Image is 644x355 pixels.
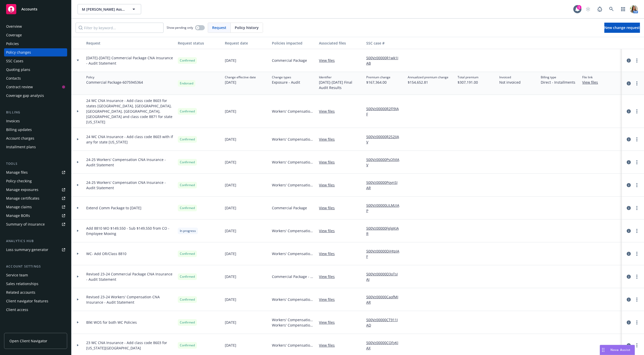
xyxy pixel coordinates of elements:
[76,23,164,33] input: Filter by keyword...
[21,7,37,11] span: Accounts
[178,40,221,46] div: Request status
[86,251,126,256] span: WC- Add OR/Class 8810
[319,320,339,325] a: View files
[225,343,236,348] span: [DATE]
[82,7,126,12] span: M [PERSON_NAME] Associates, LLC
[4,280,67,288] a: Sales relationships
[626,205,632,211] a: circleInformation
[634,274,640,280] a: more
[225,205,236,211] span: [DATE]
[71,197,84,219] div: Toggle Row Expanded
[408,75,448,80] span: Annualized premium change
[634,57,640,64] a: more
[626,136,632,142] a: circleInformation
[4,306,67,314] a: Client access
[6,134,34,142] div: Account charges
[499,80,521,85] span: Not invoiced
[6,288,35,297] div: Related accounts
[366,271,404,282] a: 500Vz00000D3oTsIAJ
[600,345,635,355] button: Nova Assist
[225,274,236,279] span: [DATE]
[78,4,141,14] button: M [PERSON_NAME] Associates, LLC
[626,274,632,280] a: circleInformation
[4,288,67,297] a: Related accounts
[6,40,19,48] div: Policies
[366,134,404,145] a: 500Vz00000R2S2JIAV
[86,157,174,168] span: 24-25 Workers' Compensation CNA Insurance - Audit Statement
[6,22,22,31] div: Overview
[319,251,339,256] a: View files
[4,83,67,91] a: Contract review
[319,182,339,188] a: View files
[272,343,315,348] span: Workers' Compensation - [GEOGRAPHIC_DATA]/AOS
[583,4,593,14] a: Start snowing
[606,4,617,14] a: Search
[366,40,404,46] div: SSC case #
[577,5,581,10] div: 1
[4,48,67,56] a: Policy changes
[634,251,640,257] a: more
[180,252,195,256] span: Confirmed
[180,297,195,302] span: Confirmed
[225,228,236,233] span: [DATE]
[9,338,47,344] span: Open Client Navigator
[364,37,406,49] button: SSC case #
[272,274,315,279] span: Commercial Package - M [PERSON_NAME] ASSOCIATES LLC
[71,49,84,72] div: Toggle Row Expanded
[4,186,67,194] span: Manage exposures
[366,294,404,305] a: 500Vz00000CaofMIAR
[180,160,195,165] span: Confirmed
[4,126,67,134] a: Billing updates
[225,182,236,188] span: [DATE]
[71,174,84,197] div: Toggle Row Expanded
[272,205,307,211] span: Commercial Package
[366,157,404,168] a: 500Vz00000PsQlVIAV
[634,342,640,348] a: more
[319,274,339,279] a: View files
[319,159,339,165] a: View files
[272,182,315,188] span: Workers' Compensation - [GEOGRAPHIC_DATA]
[319,40,362,46] div: Associated files
[86,40,174,46] div: Request
[458,80,478,85] span: $307,191.00
[4,168,67,176] a: Manage files
[4,22,67,31] a: Overview
[225,58,236,63] span: [DATE]
[225,251,236,256] span: [DATE]
[4,2,67,16] a: Accounts
[630,5,638,13] img: photo
[319,58,339,63] a: View files
[634,319,640,326] a: more
[176,37,223,49] button: Request status
[71,72,84,95] div: Toggle Row Expanded
[180,183,195,187] span: Confirmed
[272,322,315,328] span: Workers' Compensation - All Other States
[319,228,339,233] a: View files
[6,31,22,39] div: Coverage
[86,55,174,66] span: [DATE]-[DATE] Commercial Package CNA Insurance - Audit Statement
[319,80,362,90] span: [DATE]-[DATE] Final Audit Results
[541,80,575,85] span: Direct - Installments
[272,40,315,46] div: Policies impacted
[6,126,32,134] div: Billing updates
[366,340,404,351] a: 500Vz00000COFyKIAX
[366,180,404,190] a: 500Vz00000PoynSIAR
[225,109,236,114] span: [DATE]
[600,345,606,355] div: Drag to move
[225,80,256,85] span: [DATE]
[4,161,67,166] div: Tools
[272,317,315,322] span: Workers' Compensation - [GEOGRAPHIC_DATA]
[180,320,195,325] span: Confirmed
[366,55,404,66] a: 500Vz00000R1wk1IAB
[6,306,28,314] div: Client access
[225,75,256,80] span: Change effective date
[634,205,640,211] a: more
[366,80,390,85] span: $167,364.00
[180,206,195,210] span: Confirmed
[6,57,23,65] div: SSC Cases
[180,274,195,279] span: Confirmed
[6,246,48,254] div: Loss summary generator
[71,242,84,265] div: Toggle Row Expanded
[6,143,36,151] div: Installment plans
[4,143,67,151] a: Installment plans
